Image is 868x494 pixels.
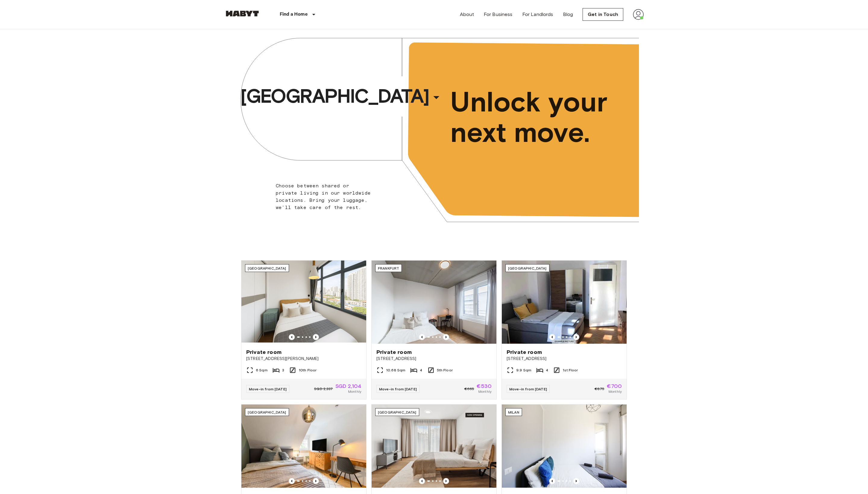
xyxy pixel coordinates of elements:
[476,383,492,389] span: €530
[507,349,542,356] span: Private room
[484,11,513,18] a: For Business
[376,356,492,362] span: [STREET_ADDRESS]
[549,334,555,340] button: Previous image
[563,367,578,373] span: 1st Floor
[546,367,548,373] span: 4
[241,260,366,399] a: Marketing picture of unit SG-01-116-001-02Previous imagePrevious image[GEOGRAPHIC_DATA]Private ro...
[508,410,519,414] span: Milan
[224,11,260,17] img: Habyt
[289,478,295,484] button: Previous image
[379,387,417,391] span: Move-in from [DATE]
[516,367,531,373] span: 9.9 Sqm
[289,334,295,340] button: Previous image
[372,405,496,488] img: Marketing picture of unit DE-01-492-101-001
[522,11,553,18] a: For Landlords
[276,183,371,210] span: Choose between shared or private living in our worldwide locations. Bring your luggage, we'll tak...
[282,367,284,373] span: 3
[371,260,497,399] a: Marketing picture of unit DE-04-037-026-03QPrevious imagePrevious imageFrankfurtPrivate room[STRE...
[378,266,399,270] span: Frankfurt
[246,349,281,356] span: Private room
[378,410,417,414] span: [GEOGRAPHIC_DATA]
[256,367,268,373] span: 6 Sqm
[246,356,361,362] span: [STREET_ADDRESS][PERSON_NAME]
[502,405,627,488] img: Marketing picture of unit IT-14-111-001-006
[348,389,361,394] span: Monthly
[507,356,622,362] span: [STREET_ADDRESS]
[502,260,627,399] a: Marketing picture of unit DE-02-025-001-04HFPrevious imagePrevious image[GEOGRAPHIC_DATA]Private ...
[633,9,644,20] img: avatar
[313,334,319,340] button: Previous image
[443,478,449,484] button: Previous image
[248,266,286,270] span: [GEOGRAPHIC_DATA]
[240,84,429,108] span: [GEOGRAPHIC_DATA]
[443,334,449,340] button: Previous image
[563,11,573,18] a: Blog
[595,386,605,392] span: €875
[376,349,412,356] span: Private room
[607,383,622,389] span: €700
[573,334,579,340] button: Previous image
[313,478,319,484] button: Previous image
[460,11,474,18] a: About
[238,82,446,110] button: [GEOGRAPHIC_DATA]
[609,389,622,394] span: Monthly
[419,334,425,340] button: Previous image
[437,367,453,373] span: 5th Floor
[241,261,366,344] img: Marketing picture of unit SG-01-116-001-02
[241,405,366,488] img: Marketing picture of unit DE-09-001-002-02HF
[549,478,555,484] button: Previous image
[573,478,579,484] button: Previous image
[299,367,317,373] span: 10th Floor
[314,386,333,392] span: SGD 2,337
[478,389,492,394] span: Monthly
[508,266,547,270] span: [GEOGRAPHIC_DATA]
[419,478,425,484] button: Previous image
[280,11,308,18] p: Find a Home
[372,261,496,344] img: Marketing picture of unit DE-04-037-026-03Q
[450,87,614,148] span: Unlock your next move.
[420,367,422,373] span: 4
[249,387,287,391] span: Move-in from [DATE]
[248,410,286,414] span: [GEOGRAPHIC_DATA]
[502,261,627,344] img: Marketing picture of unit DE-02-025-001-04HF
[386,367,405,373] span: 10.68 Sqm
[335,383,361,389] span: SGD 2,104
[583,8,623,21] a: Get in Touch
[464,386,474,392] span: €665
[509,387,547,391] span: Move-in from [DATE]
